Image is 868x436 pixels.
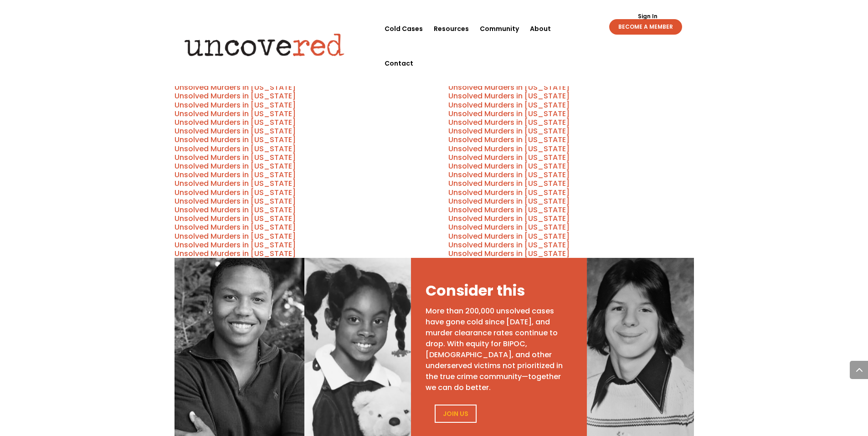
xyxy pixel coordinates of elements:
a: Unsolved Murders in [US_STATE] [175,231,296,241]
p: More than 200,000 unsolved cases have gone cold since [DATE], and murder clearance rates continue... [426,306,570,393]
a: Unsolved Murders in [US_STATE] [175,152,296,163]
a: Sign In [633,14,663,19]
a: Unsolved Murders in [US_STATE] [448,248,570,259]
a: Unsolved Murders in [US_STATE] [175,82,296,92]
a: Unsolved Murders in [US_STATE] [175,187,296,198]
a: Unsolved Murders in [US_STATE] [175,213,296,224]
a: Unsolved Murders in [US_STATE] [175,240,296,250]
a: Unsolved Murders in [US_STATE] [175,178,296,189]
a: Unsolved Murders in [US_STATE] [448,213,570,224]
a: Unsolved Murders in [US_STATE] [448,231,570,241]
a: Unsolved Murders in [US_STATE] [175,108,296,119]
a: Resources [434,11,469,46]
a: Unsolved Murders in [US_STATE] [175,161,296,171]
a: Unsolved Murders in [US_STATE] [175,169,296,180]
a: Unsolved Murders in [US_STATE] [448,196,570,206]
a: Unsolved Murders in [US_STATE] [448,161,570,171]
a: Unsolved Murders in [US_STATE] [448,91,570,101]
a: Unsolved Murders in [US_STATE] [448,82,570,92]
a: Unsolved Murders in [US_STATE] [448,126,570,136]
a: Unsolved Murders in [US_STATE] [175,100,296,110]
a: Contact [385,46,413,81]
a: Unsolved Murders in [US_STATE] [175,222,296,232]
a: Unsolved Murders in [US_STATE] [448,152,570,163]
a: Unsolved Murders in [US_STATE] [448,178,570,189]
a: Community [480,11,519,46]
a: Join Us [435,405,477,423]
a: Unsolved Murders in [US_STATE] [448,144,570,154]
a: Unsolved Murders in [US_STATE] [448,187,570,198]
a: Unsolved Murders in [US_STATE] [448,117,570,128]
a: Unsolved Murders in [US_STATE] [448,240,570,250]
a: Unsolved Murders in [US_STATE] [448,205,570,215]
a: BECOME A MEMBER [609,19,682,35]
a: Unsolved Murders in [US_STATE] [175,134,296,145]
a: Unsolved Murders in [US_STATE] [175,196,296,206]
a: Unsolved Murders in [US_STATE] [448,222,570,232]
h3: Consider this [426,281,570,306]
a: Unsolved Murders in [US_STATE] [175,126,296,136]
a: Unsolved Murders in [US_STATE] [175,205,296,215]
a: Unsolved Murders in [US_STATE] [175,91,296,101]
a: Unsolved Murders in [US_STATE] [448,134,570,145]
a: About [530,11,551,46]
a: Unsolved Murders in [US_STATE] [175,144,296,154]
a: Unsolved Murders in [US_STATE] [175,248,296,259]
a: Unsolved Murders in [US_STATE] [175,117,296,128]
a: Unsolved Murders in [US_STATE] [448,108,570,119]
a: Unsolved Murders in [US_STATE] [448,100,570,110]
img: Uncovered logo [177,27,352,62]
a: Cold Cases [385,11,423,46]
a: Unsolved Murders in [US_STATE] [448,169,570,180]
